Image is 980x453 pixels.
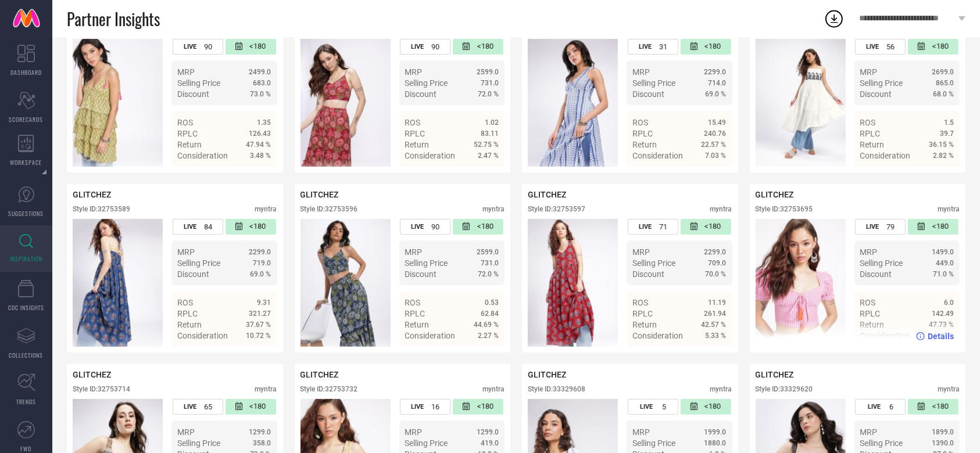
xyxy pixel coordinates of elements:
[932,248,954,256] span: 1499.0
[938,205,960,213] div: myntra
[689,172,727,181] a: Details
[933,270,954,278] span: 71.0 %
[10,158,42,167] span: WORKSPACE
[932,42,949,52] span: <180
[73,385,130,393] div: Style ID: 32753714
[702,141,727,149] span: 22.57 %
[405,129,425,138] span: RPLC
[405,298,421,307] span: ROS
[477,402,493,412] span: <180
[177,258,220,268] span: Selling Price
[860,151,911,160] span: Consideration
[177,309,198,318] span: RPLC
[400,219,450,235] div: Number of days the style has been live on the platform
[405,151,456,160] span: Consideration
[481,439,499,447] span: 419.0
[710,205,732,213] div: myntra
[639,223,652,231] span: LIVE
[528,385,585,393] div: Style ID: 33329608
[405,118,421,127] span: ROS
[632,427,650,437] span: MRP
[855,39,906,55] div: Number of days the style has been live on the platform
[756,219,846,347] img: Style preview image
[632,89,664,99] span: Discount
[632,269,664,279] span: Discount
[245,172,271,181] span: Details
[628,399,678,415] div: Number of days the style has been live on the platform
[173,399,223,415] div: Number of days the style has been live on the platform
[528,39,618,167] div: Click to view image
[301,205,358,213] div: Style ID: 32753596
[9,209,44,218] span: SUGGESTIONS
[477,248,499,256] span: 2599.0
[866,223,879,231] span: LIVE
[405,320,430,329] span: Return
[485,299,499,307] span: 0.53
[301,370,339,379] span: GLITCHEZ
[184,43,196,51] span: LIVE
[177,331,228,340] span: Consideration
[177,427,195,437] span: MRP
[481,130,499,138] span: 83.11
[689,352,727,361] a: Details
[405,247,423,257] span: MRP
[860,78,903,88] span: Selling Price
[177,438,220,448] span: Selling Price
[860,140,885,149] span: Return
[860,118,876,127] span: ROS
[405,331,456,340] span: Consideration
[405,269,437,279] span: Discount
[860,129,881,138] span: RPLC
[226,219,276,235] div: Number of days since the style was first listed on the platform
[8,303,44,312] span: CDC INSIGHTS
[709,299,727,307] span: 11.19
[301,385,358,393] div: Style ID: 32753732
[528,190,566,199] span: GLITCHEZ
[908,39,958,55] div: Number of days since the style was first listed on the platform
[860,438,903,448] span: Selling Price
[73,39,163,167] img: Style preview image
[868,403,881,411] span: LIVE
[886,42,895,51] span: 56
[704,428,727,436] span: 1999.0
[204,42,212,51] span: 90
[632,129,653,138] span: RPLC
[204,402,212,411] span: 65
[528,219,618,347] div: Click to view image
[411,403,424,411] span: LIVE
[860,298,876,307] span: ROS
[824,8,845,29] div: Open download list
[173,39,223,55] div: Number of days the style has been live on the platform
[855,399,906,415] div: Number of days the style has been live on the platform
[632,258,675,268] span: Selling Price
[681,399,731,415] div: Number of days since the style was first listed on the platform
[431,42,439,51] span: 90
[253,79,271,87] span: 683.0
[478,270,499,278] span: 72.0 %
[700,172,727,181] span: Details
[73,370,111,379] span: GLITCHEZ
[255,385,277,393] div: myntra
[477,42,493,52] span: <180
[411,43,424,51] span: LIVE
[255,205,277,213] div: myntra
[478,90,499,98] span: 72.0 %
[177,151,228,160] span: Consideration
[477,222,493,232] span: <180
[461,352,499,361] a: Details
[929,141,954,149] span: 36.15 %
[251,152,271,160] span: 3.48 %
[485,118,499,127] span: 1.02
[662,402,666,411] span: 5
[177,129,198,138] span: RPLC
[257,118,271,127] span: 1.35
[10,68,42,77] span: DASHBOARD
[177,67,195,77] span: MRP
[709,118,727,127] span: 15.49
[756,39,846,167] div: Click to view image
[704,439,727,447] span: 1880.0
[184,403,196,411] span: LIVE
[681,39,731,55] div: Number of days since the style was first listed on the platform
[177,320,202,329] span: Return
[301,219,391,347] div: Click to view image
